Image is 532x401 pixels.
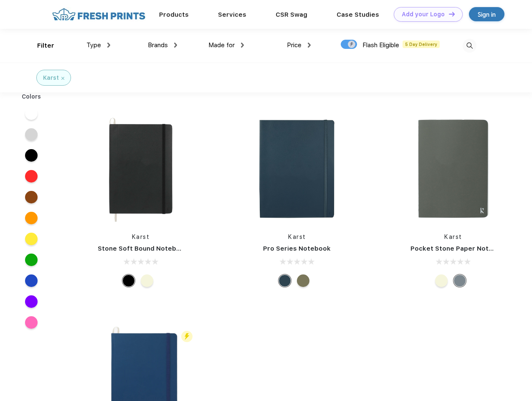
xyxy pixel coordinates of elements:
img: fo%20logo%202.webp [50,7,148,22]
div: Beige [141,274,153,287]
div: Beige [435,274,448,287]
div: Colors [15,92,48,101]
img: dropdown.png [308,43,311,48]
div: Navy [279,274,291,287]
div: Karst [43,74,59,82]
a: Stone Soft Bound Notebook [98,245,188,252]
img: DT [449,12,455,16]
img: filter_cancel.svg [61,77,64,80]
img: dropdown.png [241,43,244,48]
span: Made for [208,41,235,49]
a: Karst [444,233,462,240]
a: Pro Series Notebook [263,245,331,252]
img: desktop_search.svg [463,39,476,53]
div: Filter [37,41,54,51]
a: Karst [288,233,306,240]
a: Services [218,11,246,18]
a: Pocket Stone Paper Notebook [410,245,509,252]
a: Karst [132,233,150,240]
span: Flash Eligible [362,41,399,49]
a: CSR Swag [276,11,307,18]
span: Price [287,41,301,49]
img: func=resize&h=266 [85,113,196,224]
span: Brands [148,41,168,49]
a: Sign in [469,7,504,21]
div: Add your Logo [402,11,445,18]
span: 5 Day Delivery [403,41,440,48]
img: dropdown.png [107,43,110,48]
img: func=resize&h=266 [398,113,509,224]
img: func=resize&h=266 [241,113,352,224]
div: Sign in [478,10,496,19]
div: Black [122,274,135,287]
div: Gray [453,274,466,287]
span: Type [86,41,101,49]
img: dropdown.png [174,43,177,48]
img: flash_active_toggle.svg [181,331,193,342]
a: Products [159,11,189,18]
div: Olive [297,274,309,287]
